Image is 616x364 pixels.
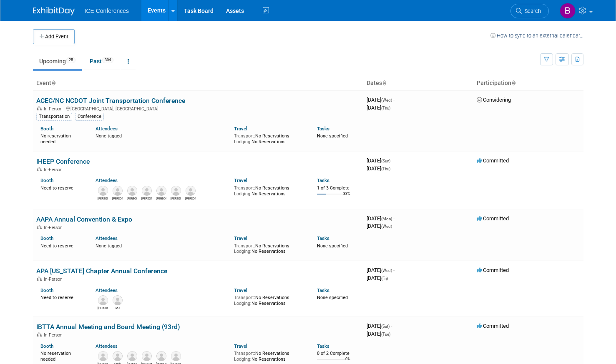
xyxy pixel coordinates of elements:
[367,97,395,103] span: [DATE]
[37,167,42,171] img: In-Person Event
[317,185,360,191] div: 1 of 3 Complete
[36,97,185,105] a: ACEC/NC NCDOT Joint Transportation Conference
[98,186,108,196] img: Sam Worthy
[36,105,360,112] div: [GEOGRAPHIC_DATA], [GEOGRAPHIC_DATA]
[317,343,329,349] a: Tasks
[234,301,251,306] span: Lodging:
[142,186,152,196] img: Zack McLellan
[317,133,348,139] span: None specified
[234,287,247,293] a: Travel
[40,293,83,301] div: Need to reserve
[367,323,392,329] span: [DATE]
[40,242,83,249] div: Need to reserve
[234,357,251,362] span: Lodging:
[234,133,255,139] span: Transport:
[522,8,541,14] span: Search
[317,177,329,183] a: Tasks
[363,76,473,90] th: Dates
[393,97,395,103] span: -
[381,224,392,229] span: (Wed)
[477,323,509,329] span: Committed
[36,113,72,120] div: Transportation
[367,215,395,222] span: [DATE]
[37,277,42,281] img: In-Person Event
[36,323,180,331] a: IBTTA Annual Meeting and Board Meeting (93rd)
[40,184,83,191] div: Need to reserve
[510,4,549,18] a: Search
[185,196,196,201] div: Walker Burt
[367,331,390,337] span: [DATE]
[381,217,392,221] span: (Mon)
[33,76,363,90] th: Event
[234,351,255,356] span: Transport:
[317,235,329,241] a: Tasks
[112,305,123,310] div: MJ Javadinasr
[40,126,53,132] a: Booth
[477,157,509,164] span: Committed
[37,106,42,110] img: In-Person Event
[113,351,123,361] img: Mark Hicks
[234,184,304,197] div: No Reservations No Reservations
[40,343,53,349] a: Booth
[96,126,118,132] a: Attendees
[234,185,255,191] span: Transport:
[98,351,108,361] img: Michael Davis
[234,235,247,241] a: Travel
[40,177,53,183] a: Booth
[234,343,247,349] a: Travel
[234,249,251,254] span: Lodging:
[490,32,583,39] a: How to sync to an external calendar...
[393,215,395,222] span: -
[33,53,82,69] a: Upcoming25
[171,351,181,361] img: Jesse Forst
[381,276,388,281] span: (Fri)
[560,3,576,19] img: Brandi Allegood
[343,192,350,203] td: 33%
[112,196,123,201] div: John-Mark Palacios
[40,349,83,362] div: No reservation needed
[127,196,137,201] div: Andrew Poszich
[44,106,65,112] span: In-Person
[367,105,390,111] span: [DATE]
[40,287,53,293] a: Booth
[477,97,511,103] span: Considering
[142,351,152,361] img: Francis Tang
[127,351,137,361] img: Wendy Griffin
[186,186,196,196] img: Walker Burt
[98,305,108,310] div: Erin Musiol
[393,267,395,273] span: -
[37,225,42,229] img: In-Person Event
[75,113,104,120] div: Conference
[317,243,348,249] span: None specified
[96,177,118,183] a: Attendees
[156,351,166,361] img: Josh McRae
[33,7,75,15] img: ExhibitDay
[44,167,65,172] span: In-Person
[367,223,392,229] span: [DATE]
[44,332,65,338] span: In-Person
[381,268,392,273] span: (Wed)
[477,215,509,222] span: Committed
[37,332,42,337] img: In-Person Event
[367,157,393,164] span: [DATE]
[381,167,390,171] span: (Thu)
[511,80,515,86] a: Sort by Participation Type
[113,295,123,305] img: MJ Javadinasr
[477,267,509,273] span: Committed
[44,225,65,230] span: In-Person
[141,196,152,201] div: Zack McLellan
[381,98,392,102] span: (Wed)
[234,132,304,145] div: No Reservations No Reservations
[234,295,255,300] span: Transport:
[171,186,181,196] img: Nicole Cox
[66,57,75,63] span: 25
[234,243,255,249] span: Transport:
[83,53,120,69] a: Past304
[317,351,360,357] div: 0 of 2 Complete
[381,332,390,337] span: (Tue)
[234,126,247,132] a: Travel
[156,196,166,201] div: Matthew Warriner
[381,324,390,329] span: (Sat)
[171,196,181,201] div: Nicole Cox
[44,277,65,282] span: In-Person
